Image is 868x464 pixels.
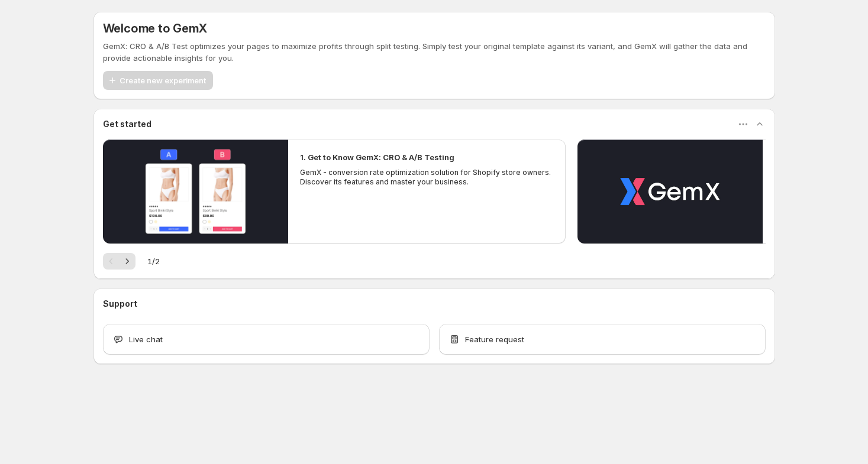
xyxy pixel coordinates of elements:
p: GemX: CRO & A/B Test optimizes your pages to maximize profits through split testing. Simply test ... [103,40,766,64]
p: GemX - conversion rate optimization solution for Shopify store owners. Discover its features and ... [300,168,554,187]
h3: Get started [103,118,151,130]
button: Play video [103,139,288,244]
button: Play video [577,139,763,244]
h3: Support [103,298,137,310]
span: Feature request [465,333,524,345]
h5: Welcome to GemX [103,21,207,35]
span: 1 / 2 [147,255,160,267]
span: Live chat [129,333,163,345]
button: Next [119,253,135,270]
nav: Pagination [103,253,135,270]
h2: 1. Get to Know GemX: CRO & A/B Testing [300,151,454,163]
